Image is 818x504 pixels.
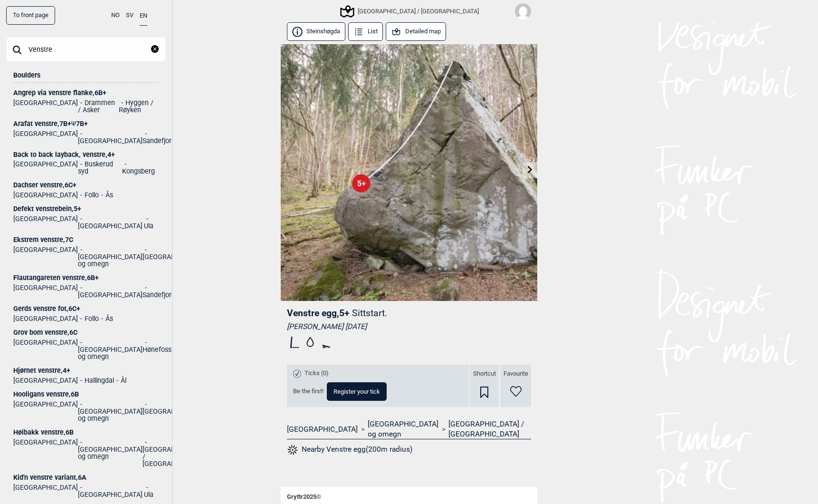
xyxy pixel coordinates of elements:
div: Back to back layback, venstre , 4+ [13,151,159,158]
div: Arafat venstre , 7B+ 7B+ [13,120,159,127]
li: [GEOGRAPHIC_DATA] [13,484,78,498]
li: Follo [78,315,99,322]
button: NO [111,6,120,25]
div: Ekstrem venstre , 7C [13,236,159,243]
li: [GEOGRAPHIC_DATA] [13,130,78,145]
li: [GEOGRAPHIC_DATA] og omegn [78,246,143,268]
li: Kongsberg [122,161,159,175]
button: List [348,22,383,41]
li: [GEOGRAPHIC_DATA] [78,130,143,145]
div: Høibakk venstre , 6B [13,429,159,436]
li: Ula [144,215,159,230]
li: [GEOGRAPHIC_DATA] [13,439,78,467]
div: Kid'n venstre variant , 6A [13,474,159,481]
li: [GEOGRAPHIC_DATA] [13,339,78,360]
img: User fallback1 [515,3,531,19]
span: Favourite [504,370,528,378]
input: Search boulder name, location or collection [6,37,166,62]
li: [GEOGRAPHIC_DATA] [78,215,144,230]
li: [GEOGRAPHIC_DATA] [143,246,207,268]
li: Ål [114,377,126,384]
li: Buskerud syd [78,161,122,175]
div: Defekt venstrebein , 5+ [13,205,159,213]
button: Nearby Venstre egg(200m radius) [287,444,412,456]
img: Venstre egg 210423 [281,44,537,301]
li: [GEOGRAPHIC_DATA] [13,377,78,384]
button: Register your tick [327,382,387,401]
a: To front page [6,6,55,25]
div: Gerds venstre fot , 6C+ [13,305,159,312]
li: [GEOGRAPHIC_DATA] og omegn [78,439,143,467]
a: [GEOGRAPHIC_DATA] / [GEOGRAPHIC_DATA] [448,419,531,439]
div: Grov bom venstre , 6C [13,329,159,336]
button: Steinshøgda [287,22,345,41]
li: Sandefjord [143,284,175,299]
div: Boulders [13,62,159,83]
div: Hooligans venstre , 6B [13,391,159,398]
div: Flautangareten venstre , 6B+ [13,274,159,281]
span: Ticks (0) [304,369,329,378]
div: Shortcut [470,365,499,407]
button: SV [126,6,133,25]
li: [GEOGRAPHIC_DATA] [78,284,143,299]
li: [GEOGRAPHIC_DATA] [143,401,207,422]
li: [GEOGRAPHIC_DATA] / [GEOGRAPHIC_DATA] [143,439,207,467]
li: Ula [144,484,159,498]
div: Hjørnet venstre , 4+ [13,367,159,374]
li: Drammen / Asker [78,99,119,114]
li: Hallingdal [78,377,114,384]
li: Ås [99,192,113,199]
li: [GEOGRAPHIC_DATA] [13,246,78,268]
a: [GEOGRAPHIC_DATA] og omegn [368,419,438,439]
li: [GEOGRAPHIC_DATA] [13,215,78,230]
li: [GEOGRAPHIC_DATA] [13,161,78,175]
div: [PERSON_NAME] [DATE] [287,322,531,331]
li: Follo [78,192,99,199]
span: Ψ [71,120,76,127]
span: Be the first! [293,388,323,396]
li: [GEOGRAPHIC_DATA] [78,484,144,498]
li: [GEOGRAPHIC_DATA] [13,99,78,114]
span: Register your tick [333,388,380,395]
li: [GEOGRAPHIC_DATA] [13,192,78,199]
li: Hønefoss [143,339,171,360]
p: Sittstart. [352,308,387,319]
div: Angrep via venstre flanke , 6B+ [13,89,159,97]
li: Ås [99,315,113,322]
button: EN [140,6,147,26]
li: [GEOGRAPHIC_DATA] [13,284,78,299]
li: Hyggen / Røyken [119,99,159,114]
button: Detailed map [386,22,446,41]
li: [GEOGRAPHIC_DATA] og omegn [78,339,143,360]
li: Sandefjord [143,130,175,145]
li: [GEOGRAPHIC_DATA] og omegn [78,401,143,422]
li: [GEOGRAPHIC_DATA] [13,315,78,322]
div: [GEOGRAPHIC_DATA] / [GEOGRAPHIC_DATA] [342,6,479,17]
nav: > > [287,419,531,439]
div: Dachser venstre , 6C+ [13,182,159,189]
a: [GEOGRAPHIC_DATA] [287,425,358,434]
li: [GEOGRAPHIC_DATA] [13,401,78,422]
span: Venstre egg , 5+ [287,308,350,319]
